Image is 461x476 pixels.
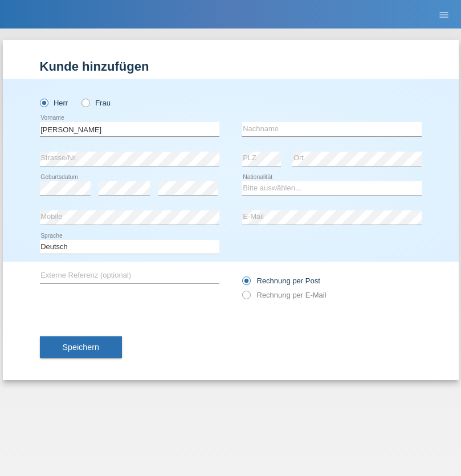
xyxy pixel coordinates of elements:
[40,99,68,107] label: Herr
[242,276,320,285] label: Rechnung per Post
[40,59,422,74] h1: Kunde hinzufügen
[242,291,250,305] input: Rechnung per E-Mail
[433,11,455,18] a: menu
[81,99,89,106] input: Frau
[40,336,122,358] button: Speichern
[63,343,99,352] span: Speichern
[81,99,111,107] label: Frau
[242,276,250,291] input: Rechnung per Post
[242,291,327,299] label: Rechnung per E-Mail
[40,99,47,106] input: Herr
[438,9,450,21] i: menu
